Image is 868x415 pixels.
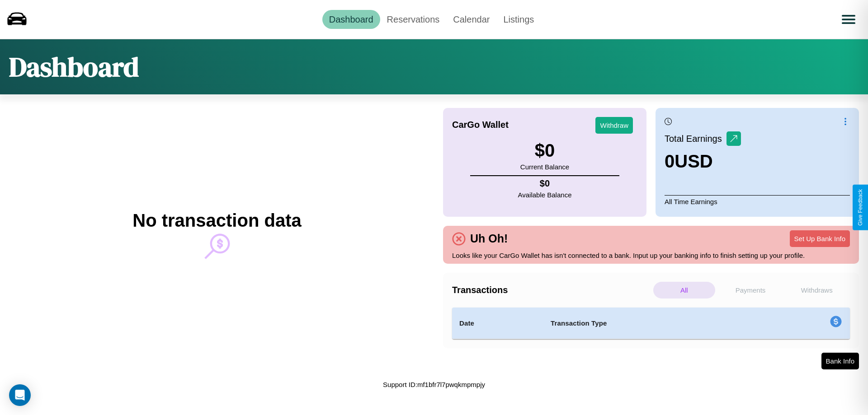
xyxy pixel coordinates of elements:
table: simple table [452,308,850,339]
p: Available Balance [518,189,572,201]
h4: CarGo Wallet [452,120,509,130]
h1: Dashboard [9,48,139,85]
h4: Transaction Type [551,318,756,329]
h4: Uh Oh! [466,232,512,245]
div: Open Intercom Messenger [9,384,31,406]
a: Calendar [446,10,496,29]
div: Give Feedback [857,189,863,226]
button: Withdraw [595,117,633,134]
button: Open menu [836,7,861,32]
a: Listings [496,10,541,29]
p: Support ID: mf1bfr7l7pwqkmpmpjy [383,378,485,391]
button: Set Up Bank Info [790,230,850,247]
a: Dashboard [322,10,380,29]
p: Total Earnings [665,131,726,147]
h4: Transactions [452,285,651,295]
p: All [653,282,715,298]
h4: $ 0 [518,178,572,189]
p: Payments [720,282,782,298]
h3: $ 0 [520,140,569,161]
p: Withdraws [786,282,848,298]
p: All Time Earnings [665,195,850,208]
p: Looks like your CarGo Wallet has isn't connected to a bank. Input up your banking info to finish ... [452,249,850,261]
p: Current Balance [520,161,569,173]
a: Reservations [380,10,447,29]
h2: No transaction data [132,210,301,231]
h3: 0 USD [665,151,741,172]
button: Bank Info [821,353,859,369]
h4: Date [459,318,536,329]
